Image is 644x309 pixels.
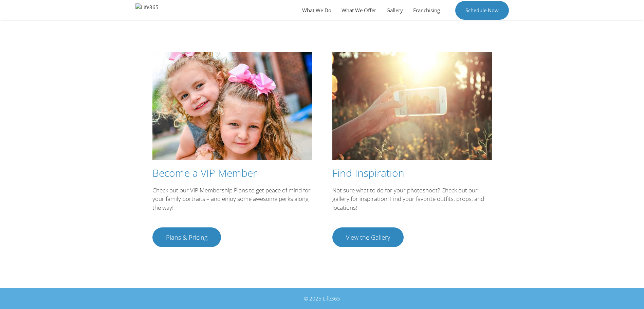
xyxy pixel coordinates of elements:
[152,167,312,179] h3: Become a VIP Member
[152,186,312,212] p: Check out our VIP Membership Plans to get peace of mind for your family portraits – and enjoy som...
[346,234,390,240] span: View the Gallery
[152,52,312,160] img: Curly-haired sisters in matching bows play
[455,1,509,20] a: Schedule Now
[332,227,404,247] a: View the Gallery
[332,186,492,212] p: Not sure what to do for your photoshoot? Check out our gallery for inspiration! Find your favorit...
[152,227,221,247] a: Plans & Pricing
[135,295,509,303] div: © 2025 Life365
[332,167,492,179] h3: Find Inspiration
[166,234,207,240] span: Plans & Pricing
[332,52,492,160] img: Hand holding out iphone for selfie in the sunshine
